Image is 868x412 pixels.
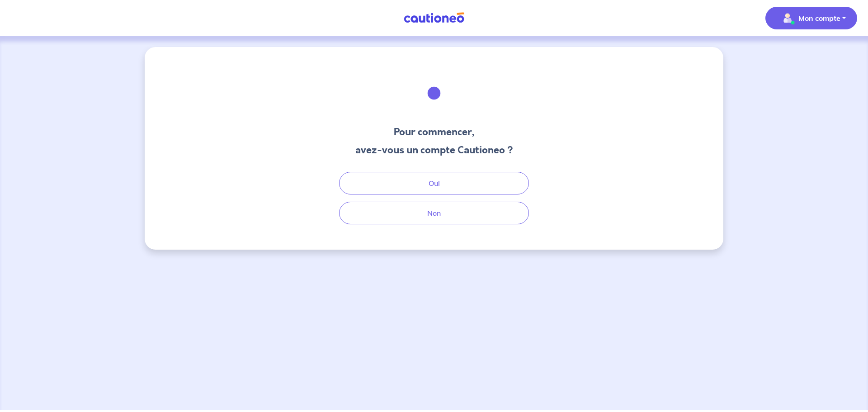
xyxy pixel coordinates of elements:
p: Mon compte [798,13,840,24]
h3: avez-vous un compte Cautioneo ? [355,143,513,157]
button: Non [339,202,529,224]
img: Cautioneo [400,12,468,24]
img: illu_account_valid_menu.svg [780,11,795,25]
button: illu_account_valid_menu.svgMon compte [765,7,857,29]
button: Oui [339,172,529,194]
img: illu_welcome.svg [410,69,458,118]
h3: Pour commencer, [355,125,513,139]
